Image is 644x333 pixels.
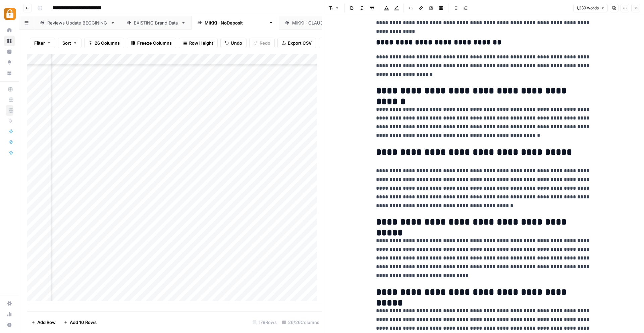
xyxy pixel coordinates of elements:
[62,40,71,46] span: Sort
[30,38,55,48] button: Filter
[260,40,270,46] span: Redo
[4,320,15,330] button: Help + Support
[249,38,275,48] button: Redo
[137,40,172,46] span: Freeze Columns
[4,298,15,309] a: Settings
[34,16,121,30] a: Reviews Update BEGGINING
[70,319,97,326] span: Add 10 Rows
[134,19,178,26] div: EXISTING Brand Data
[84,38,124,48] button: 26 Columns
[4,5,15,22] button: Workspace: Adzz
[4,68,15,79] a: Your Data
[288,40,312,46] span: Export CSV
[58,38,82,48] button: Sort
[250,317,279,328] div: 178 Rows
[279,16,380,30] a: [PERSON_NAME] : [PERSON_NAME]
[205,19,266,26] div: [PERSON_NAME] : NoDeposit
[47,19,108,26] div: Reviews Update BEGGINING
[4,46,15,57] a: Insights
[189,40,213,46] span: Row Height
[179,38,218,48] button: Row Height
[34,40,45,46] span: Filter
[4,8,16,20] img: Adzz Logo
[60,317,101,328] button: Add 10 Rows
[573,4,608,12] button: 1,239 words
[4,25,15,36] a: Home
[37,319,56,326] span: Add Row
[4,57,15,68] a: Opportunities
[95,40,120,46] span: 26 Columns
[279,317,322,328] div: 26/26 Columns
[127,38,176,48] button: Freeze Columns
[121,16,192,30] a: EXISTING Brand Data
[292,19,367,26] div: [PERSON_NAME] : [PERSON_NAME]
[576,5,599,11] span: 1,239 words
[4,309,15,320] a: Usage
[27,317,60,328] button: Add Row
[277,38,316,48] button: Export CSV
[231,40,242,46] span: Undo
[192,16,279,30] a: [PERSON_NAME] : NoDeposit
[4,36,15,46] a: Browse
[220,38,247,48] button: Undo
